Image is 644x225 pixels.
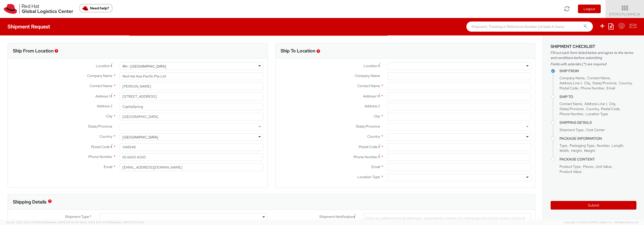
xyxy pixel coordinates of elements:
span: Address 2 [365,104,380,108]
input: Shipment, Tracking or Reference Number (at least 4 chars) [466,22,593,32]
span: Product Value [559,169,581,174]
span: Email [607,86,615,90]
span: City [106,114,112,118]
span: Fields with asterisks (*) are required [551,62,636,67]
h4: Package Information [559,137,636,140]
h4: Ship To [559,95,636,99]
span: Email [371,165,380,169]
span: State/Province [592,81,617,85]
span: master, [DATE] 10:36:36 [48,220,79,224]
span: Address 1 [363,94,378,98]
span: Country [619,81,632,85]
span: Address Line 1 [559,81,582,85]
span: State/Province [356,124,380,129]
span: Phone Number [580,86,604,90]
h4: Shipping Details [559,121,636,125]
img: rh-logistics-00dfa346123c4ec078e1.svg [4,4,73,14]
span: Weight [584,148,595,153]
span: Contact Name [559,101,582,106]
span: Location Type [586,112,608,116]
span: master, [DATE] 10:25:00 [113,220,144,224]
span: Company Name [355,73,380,78]
span: Fill out each form listed below and agree to the terms and conditions before submitting [551,50,636,60]
h3: Ship To Location [281,48,315,53]
span: Country [99,134,112,139]
span: Shipment Type [65,214,89,220]
span: Phone Number [354,155,378,159]
span: State/Province [88,124,112,129]
span: Product Type [559,164,581,169]
span: Server: 2025.20.0-af7a6be3001 [6,220,79,224]
span: Location [96,64,110,68]
span: Postal Code [359,145,378,149]
span: Pieces [583,164,593,169]
h4: Shipment Request [8,24,50,29]
span: Height [571,148,582,153]
span: Phone Number [88,154,112,159]
span: Company Name [559,76,585,80]
span: Country [586,107,599,111]
span: Contact Name [90,84,112,88]
div: [GEOGRAPHIC_DATA] [122,135,158,140]
span: Company Name [87,73,112,78]
span: Unit Value [596,164,612,169]
button: Submit [551,201,636,210]
span: Postal Code [559,86,578,90]
span: Copyright © [DATE]-[DATE] Agistix Inc., All Rights Reserved [564,220,638,224]
span: Address Line 1 [585,101,607,106]
span: Postal Code [91,145,110,149]
span: Length [612,143,623,148]
button: Logout [578,5,601,13]
h3: Shipment Checklist [551,44,636,49]
span: Postal Code [601,107,620,111]
h3: Ship From Location [13,48,54,53]
div: RH - [GEOGRAPHIC_DATA] [122,64,166,69]
span: Country [367,134,380,139]
span: ▼ [638,12,641,16]
h4: Package Content [559,157,636,161]
span: Address 1 [95,94,110,98]
h3: Shipping Details [13,199,46,204]
span: Location Type [358,175,380,179]
span: City [584,81,590,85]
span: Type [559,143,567,148]
span: Shipment Type [559,128,584,132]
span: Contact Name [587,76,610,80]
span: Packaging Type [570,143,594,148]
span: [PERSON_NAME] [609,12,641,16]
span: Address 2 [97,104,112,108]
span: Contact Name [357,84,380,88]
button: Need help? [79,4,112,12]
span: Number [597,143,609,148]
span: Shipment Notification [319,214,354,219]
h4: Ship From [559,69,636,73]
span: Width [559,148,569,153]
span: City [609,101,615,106]
span: City [374,114,380,118]
span: Email [104,165,112,169]
span: State/Province [559,107,584,111]
span: Location [364,64,378,68]
span: Cost Center [586,128,605,132]
span: Client: 2025.18.0-37e85b1 [79,220,144,224]
span: Phone Number [559,112,583,116]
